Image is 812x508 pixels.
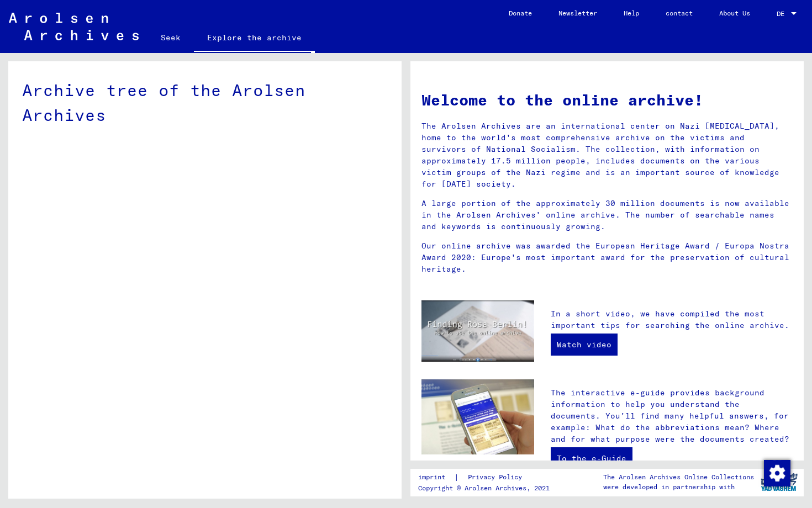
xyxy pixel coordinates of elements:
div: Change consent [763,459,790,486]
img: Change consent [764,460,790,486]
img: Arolsen_neg.svg [9,13,139,40]
font: Welcome to the online archive! [421,90,703,109]
font: Explore the archive [207,33,302,43]
font: Donate [509,9,532,17]
font: Privacy Policy [468,473,522,481]
font: Watch video [557,340,611,350]
font: The interactive e-guide provides background information to help you understand the documents. You... [551,388,789,444]
font: In a short video, we have compiled the most important tips for searching the online archive. [551,309,789,330]
a: imprint [418,472,454,483]
font: | [454,472,459,482]
font: Help [624,9,639,17]
font: contact [666,9,693,17]
font: Our online archive was awarded the European Heritage Award / Europa Nostra Award 2020: Europe's m... [421,241,789,274]
font: To the e-Guide [557,453,626,463]
a: Seek [147,24,194,51]
font: Newsletter [558,9,597,17]
font: DE [777,9,784,18]
font: The Arolsen Archives are an international center on Nazi [MEDICAL_DATA], home to the world's most... [421,121,779,189]
img: video.jpg [421,300,534,362]
img: yv_logo.png [758,468,800,496]
font: were developed in partnership with [603,483,735,491]
font: The Arolsen Archives Online Collections [603,473,754,481]
img: eguide.jpg [421,379,534,454]
a: Watch video [551,334,618,356]
font: Copyright © Arolsen Archives, 2021 [418,484,550,492]
font: Seek [161,33,181,43]
font: Archive tree of the Arolsen Archives [22,80,305,125]
a: Privacy Policy [459,472,535,483]
a: Explore the archive [194,24,315,53]
a: To the e-Guide [551,447,632,469]
font: A large portion of the approximately 30 million documents is now available in the Arolsen Archive... [421,198,789,231]
font: About Us [719,9,750,17]
font: imprint [418,473,445,481]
